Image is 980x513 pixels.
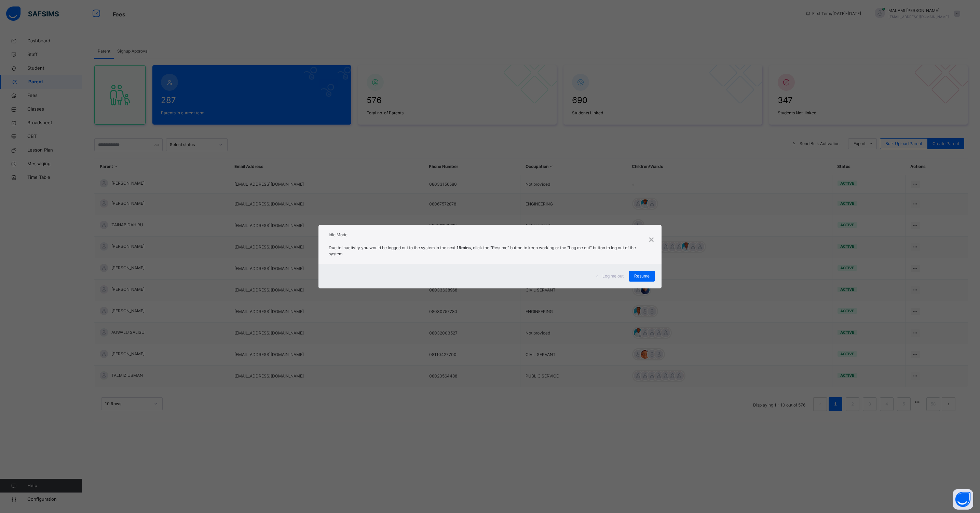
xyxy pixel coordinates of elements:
[634,273,650,279] span: Resume
[953,489,973,510] button: Open asap
[602,273,624,279] span: Log me out
[329,245,651,257] p: Due to inactivity you would be logged out to the system in the next , click the "Resume" button t...
[329,232,651,238] h2: Idle Mode
[457,245,471,250] strong: 15mins
[648,232,655,246] div: ×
